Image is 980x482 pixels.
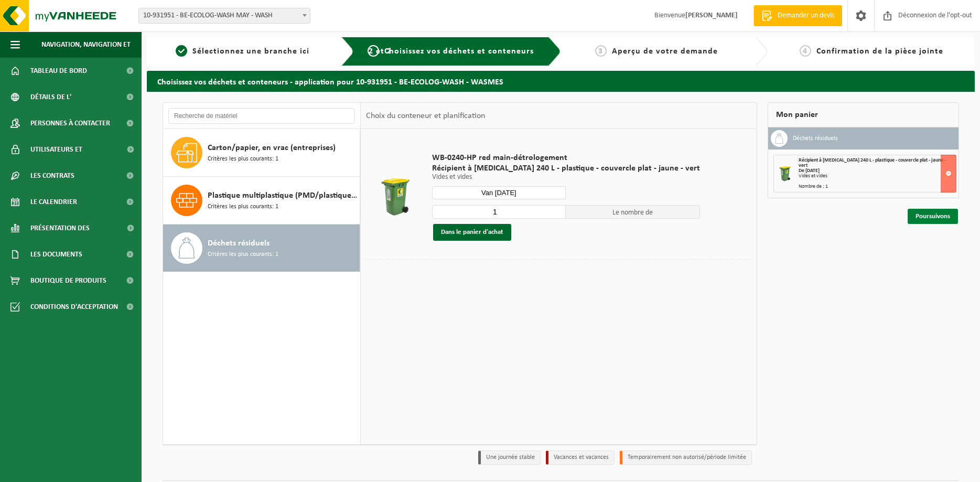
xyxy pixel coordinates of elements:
[138,8,310,24] span: 10-931951 - BE-ECOLOG-WASH MAY - WASH
[30,31,142,58] span: Navigation, navigation et navigation
[595,45,607,57] span: 3
[908,209,958,224] a: Poursuivons
[433,224,511,241] button: Dans le panier d'achat
[546,451,615,465] li: Vacances et vacances
[152,45,333,58] a: 1 et FOSélectionnez une branche ici
[685,12,738,19] strong: [PERSON_NAME]
[208,142,336,154] span: Carton/papier, en vrac (entreprises)
[793,130,838,147] h3: Déchets résiduels
[163,129,360,177] button: Carton/papier, en vrac (entreprises) Critères les plus courants: 1
[168,108,355,124] input: Recherche de matériel
[432,174,700,181] p: Vides et vides
[176,45,187,57] span: 1 et FO
[30,136,120,163] span: Utilisateurs et utilisateurs
[30,241,82,267] span: Les documents
[139,8,310,23] span: 10-931951 - BE-ECOLOG-WASH MAY - WASH
[361,103,490,129] div: Choix du conteneur et planification
[208,154,278,164] span: Critères les plus courants: 1
[612,47,718,56] span: Aperçu de votre demande
[30,215,119,241] span: Présentation des rapports
[566,205,700,219] span: Le nombre de
[30,58,87,84] span: Tableau de bord
[208,189,357,202] span: Plastique multiplastique (PMD/plastique dure/bandes de tension/EPS/feu naturel/poulet mixte)
[799,174,956,179] div: Vides et vides
[208,237,270,250] span: Déchets résiduels
[799,157,946,168] span: Récipient à [MEDICAL_DATA] 240 L - plastique - couvercle plat - jaune - vert
[208,202,278,212] span: Critères les plus courants: 1
[163,177,360,224] button: Plastique multiplastique (PMD/plastique dure/bandes de tension/EPS/feu naturel/poulet mixte) Crit...
[432,163,700,174] span: Récipient à [MEDICAL_DATA] 240 L - plastique - couvercle plat - jaune - vert
[768,102,959,127] div: Mon panier
[620,451,752,465] li: Temporairement non autorisé/période limitée
[192,47,309,56] span: Sélectionnez une branche ici
[800,45,811,57] span: 4
[799,184,956,189] div: Nombre de : 1
[799,168,820,174] strong: De [DATE]
[753,5,842,26] a: Demander un devis
[368,45,379,57] span: 2 et 2
[30,189,77,215] span: Le calendrier
[384,47,534,56] span: Choisissez vos déchets et conteneurs
[816,47,943,56] span: Confirmation de la pièce jointe
[30,163,74,189] span: Les contrats
[147,71,975,91] h2: Choisissez vos déchets et conteneurs - application pour 10-931951 - BE-ECOLOG-WASH - WASMES
[208,250,278,260] span: Critères les plus courants: 1
[30,84,71,110] span: Détails de l'
[30,110,110,136] span: Personnes à contacter
[30,267,106,294] span: Boutique de produits
[775,10,837,21] span: Demander un devis
[432,153,700,163] span: WB-0240-HP red main-détrologement
[163,224,360,272] button: Déchets résiduels Critères les plus courants: 1
[432,186,566,199] input: Veuillez choisir la date
[478,451,541,465] li: Une journée stable
[30,294,118,320] span: Conditions d'acceptation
